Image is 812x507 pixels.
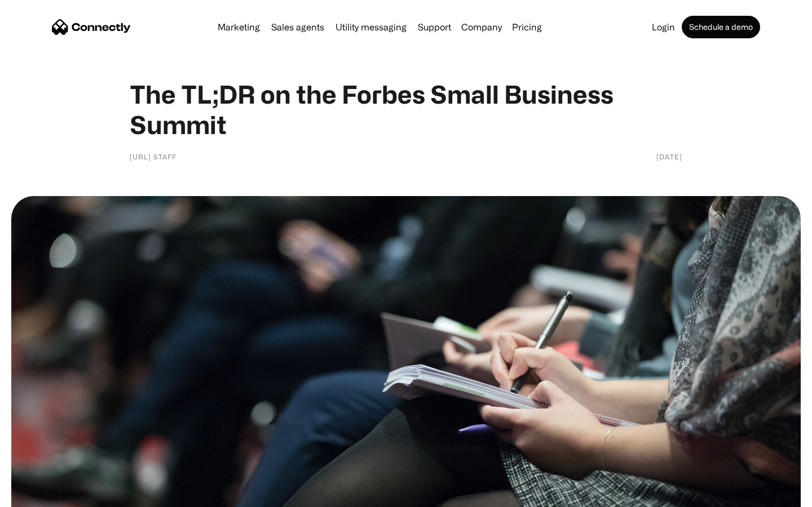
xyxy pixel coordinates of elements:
[213,23,264,32] a: Marketing
[507,23,546,32] a: Pricing
[682,16,760,38] a: Schedule a demo
[130,151,176,162] div: [URL] Staff
[23,487,68,503] ul: Language list
[331,23,411,32] a: Utility messaging
[647,23,679,32] a: Login
[461,19,502,35] div: Company
[130,79,682,140] h1: The TL;DR on the Forbes Small Business Summit
[267,23,329,32] a: Sales agents
[11,487,68,503] aside: Language selected: English
[413,23,456,32] a: Support
[656,151,682,162] div: [DATE]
